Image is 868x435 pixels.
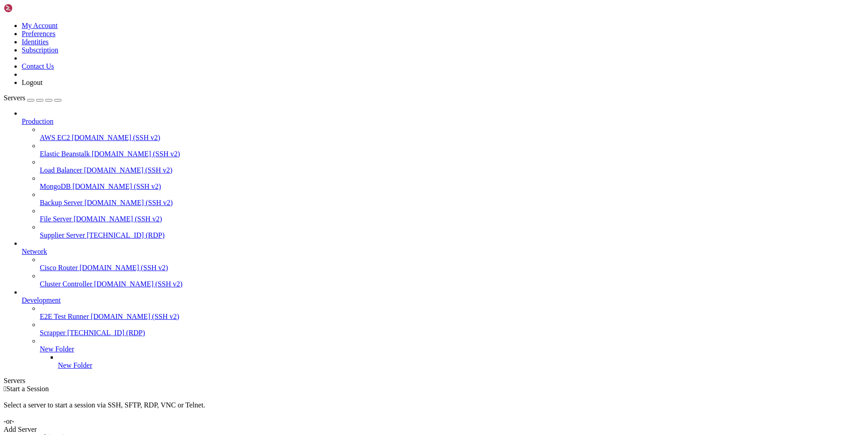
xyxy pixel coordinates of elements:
[40,199,864,207] a: Backup Server [DOMAIN_NAME] (SSH v2)
[22,117,864,126] a: Production
[40,126,864,142] li: AWS EC2 [DOMAIN_NAME] (SSH v2)
[58,361,864,370] a: New Folder
[40,166,864,174] a: Load Balancer [DOMAIN_NAME] (SSH v2)
[58,353,864,370] li: New Folder
[40,321,864,337] li: Scrapper [TECHNICAL_ID] (RDP)
[40,134,70,141] span: AWS EC2
[87,231,165,239] span: [TECHNICAL_ID] (RDP)
[74,215,162,223] span: [DOMAIN_NAME] (SSH v2)
[72,182,161,190] span: [DOMAIN_NAME] (SSH v2)
[22,38,49,46] a: Identities
[40,182,864,191] a: MongoDB [DOMAIN_NAME] (SSH v2)
[40,256,864,272] li: Cisco Router [DOMAIN_NAME] (SSH v2)
[40,199,83,206] span: Backup Server
[22,22,58,29] a: My Account
[22,117,53,125] span: Production
[40,313,864,321] a: E2E Test Runner [DOMAIN_NAME] (SSH v2)
[40,215,864,223] a: File Server [DOMAIN_NAME] (SSH v2)
[40,329,864,337] a: Scrapper [TECHNICAL_ID] (RDP)
[22,296,61,304] span: Development
[22,62,54,70] a: Contact Us
[22,30,56,37] a: Preferences
[40,280,92,288] span: Cluster Controller
[22,296,864,304] a: Development
[40,158,864,174] li: Load Balancer [DOMAIN_NAME] (SSH v2)
[22,248,864,256] a: Network
[84,166,173,174] span: [DOMAIN_NAME] (SSH v2)
[22,288,864,370] li: Development
[40,231,85,239] span: Supplier Server
[40,337,864,370] li: New Folder
[22,109,864,239] li: Production
[22,239,864,288] li: Network
[40,150,864,158] a: Elastic Beanstalk [DOMAIN_NAME] (SSH v2)
[40,313,89,320] span: E2E Test Runner
[40,182,71,190] span: MongoDB
[40,329,66,337] span: Scrapper
[85,199,173,206] span: [DOMAIN_NAME] (SSH v2)
[67,329,145,337] span: [TECHNICAL_ID] (RDP)
[40,150,90,158] span: Elastic Beanstalk
[40,345,74,353] span: New Folder
[40,272,864,288] li: Cluster Controller [DOMAIN_NAME] (SSH v2)
[58,361,92,369] span: New Folder
[80,264,168,271] span: [DOMAIN_NAME] (SSH v2)
[40,142,864,158] li: Elastic Beanstalk [DOMAIN_NAME] (SSH v2)
[40,345,864,353] a: New Folder
[94,280,183,288] span: [DOMAIN_NAME] (SSH v2)
[4,94,25,102] span: Servers
[6,385,49,393] span: Start a Session
[40,166,82,174] span: Load Balancer
[4,385,6,393] span: 
[4,426,864,434] div: Add Server
[4,94,61,102] a: Servers
[40,134,864,142] a: AWS EC2 [DOMAIN_NAME] (SSH v2)
[40,264,78,271] span: Cisco Router
[40,280,864,288] a: Cluster Controller [DOMAIN_NAME] (SSH v2)
[22,46,58,54] a: Subscription
[4,393,864,426] div: Select a server to start a session via SSH, SFTP, RDP, VNC or Telnet. -or-
[91,313,179,320] span: [DOMAIN_NAME] (SSH v2)
[40,191,864,207] li: Backup Server [DOMAIN_NAME] (SSH v2)
[40,174,864,191] li: MongoDB [DOMAIN_NAME] (SSH v2)
[92,150,180,158] span: [DOMAIN_NAME] (SSH v2)
[4,4,56,13] img: Shellngn
[40,207,864,223] li: File Server [DOMAIN_NAME] (SSH v2)
[4,377,864,385] div: Servers
[40,223,864,239] li: Supplier Server [TECHNICAL_ID] (RDP)
[40,264,864,272] a: Cisco Router [DOMAIN_NAME] (SSH v2)
[40,304,864,321] li: E2E Test Runner [DOMAIN_NAME] (SSH v2)
[40,215,72,223] span: File Server
[22,248,47,255] span: Network
[40,231,864,239] a: Supplier Server [TECHNICAL_ID] (RDP)
[72,134,160,141] span: [DOMAIN_NAME] (SSH v2)
[22,79,42,86] a: Logout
